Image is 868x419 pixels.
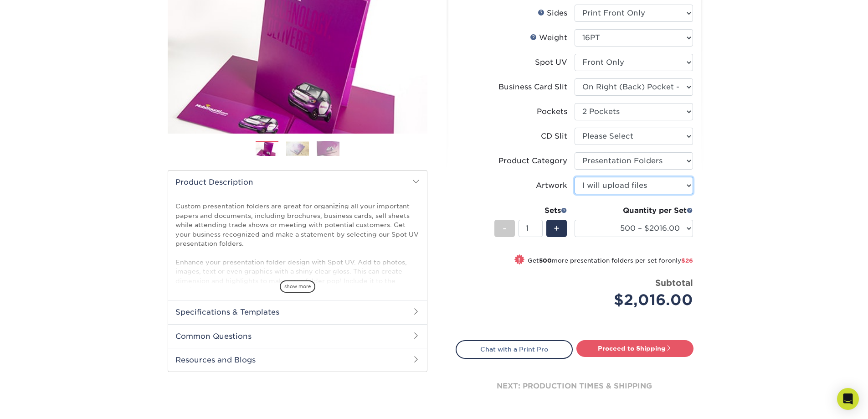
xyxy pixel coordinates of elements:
strong: Subtotal [655,278,693,288]
h2: Resources and Blogs [168,348,427,372]
small: Get more presentation folders per set for [528,257,693,266]
div: Artwork [536,180,567,191]
div: Sides [538,8,567,19]
div: Product Category [498,155,567,166]
div: Spot UV [535,57,567,68]
img: Presentation Folders 02 [286,141,309,155]
img: Presentation Folders 03 [317,140,339,156]
strong: 500 [539,257,552,264]
div: Business Card Slit [498,82,567,93]
span: $26 [681,257,693,264]
div: $2,016.00 [581,289,693,311]
div: next: production times & shipping [456,359,693,414]
p: Custom presentation folders are great for organizing all your important papers and documents, inc... [175,202,420,341]
div: Quantity per Set [575,205,693,216]
span: show more [280,280,315,293]
img: Presentation Folders 01 [256,141,278,157]
a: Chat with a Print Pro [456,340,573,358]
h2: Common Questions [168,324,427,348]
span: + [554,222,560,235]
div: Weight [530,32,567,43]
h2: Product Description [168,171,427,194]
span: ! [518,255,520,265]
div: CD Slit [541,131,567,142]
div: Open Intercom Messenger [837,388,859,410]
a: Proceed to Shipping [576,340,693,357]
h2: Specifications & Templates [168,300,427,324]
span: - [503,222,507,235]
div: Pockets [537,106,567,117]
span: only [668,257,693,264]
div: Sets [494,205,567,216]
